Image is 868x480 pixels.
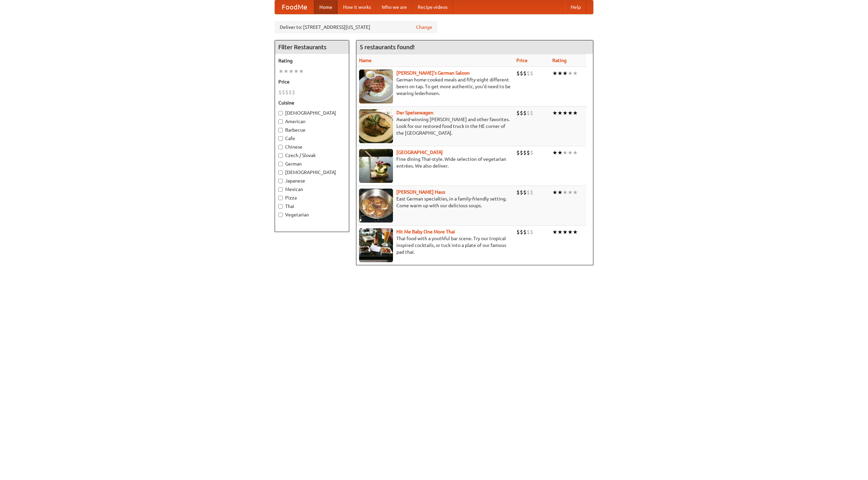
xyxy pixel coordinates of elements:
img: babythai.jpg [359,228,393,262]
li: ★ [573,109,578,117]
input: [DEMOGRAPHIC_DATA] [278,111,283,115]
li: ★ [568,149,573,156]
li: $ [530,70,533,77]
input: Pizza [278,196,283,200]
label: Czech / Slovak [278,152,346,159]
a: Help [565,0,586,14]
label: Chinese [278,143,346,150]
li: $ [523,149,527,156]
input: [DEMOGRAPHIC_DATA] [278,170,283,175]
li: $ [523,70,527,77]
li: $ [530,109,533,117]
label: [DEMOGRAPHIC_DATA] [278,169,346,176]
li: ★ [283,68,289,75]
img: kohlhaus.jpg [359,189,393,223]
input: Chinese [278,145,283,149]
input: Vegetarian [278,213,283,217]
input: Czech / Slovak [278,153,283,158]
a: Rating [552,58,567,63]
li: ★ [557,228,563,236]
a: Hit Me Baby One More Thai [396,229,455,234]
li: $ [516,149,520,156]
li: $ [520,149,523,156]
li: $ [530,189,533,196]
a: [PERSON_NAME]'s German Saloon [396,70,470,76]
li: $ [527,70,530,77]
p: Fine dining Thai-style. Wide selection of vegetarian entrées. We also deliver. [359,156,511,169]
li: $ [516,228,520,236]
a: How it works [338,0,376,14]
li: ★ [573,228,578,236]
b: [GEOGRAPHIC_DATA] [396,150,443,155]
li: ★ [552,228,557,236]
li: $ [278,89,282,96]
li: $ [516,109,520,117]
img: esthers.jpg [359,70,393,103]
li: $ [527,189,530,196]
input: Thai [278,204,283,209]
a: Change [416,24,432,31]
li: $ [282,89,285,96]
label: American [278,118,346,125]
p: Award-winning [PERSON_NAME] and other favorites. Look for our restored food truck in the NE corne... [359,116,511,136]
img: satay.jpg [359,149,393,183]
a: [PERSON_NAME] Haus [396,189,445,195]
li: ★ [563,189,568,196]
li: ★ [557,109,563,117]
li: $ [527,228,530,236]
label: Barbecue [278,127,346,133]
p: Thai food with a youthful bar scene. Try our tropical inspired cocktails, or tuck into a plate of... [359,235,511,255]
label: [DEMOGRAPHIC_DATA] [278,110,346,116]
li: $ [523,228,527,236]
li: ★ [552,189,557,196]
a: Name [359,58,372,63]
label: German [278,160,346,167]
li: ★ [557,70,563,77]
input: Cafe [278,136,283,141]
input: Barbecue [278,128,283,132]
li: ★ [294,68,299,75]
li: ★ [573,189,578,196]
label: Vegetarian [278,211,346,218]
li: ★ [568,189,573,196]
h4: Filter Restaurants [275,40,349,54]
li: ★ [563,70,568,77]
li: ★ [568,70,573,77]
a: Recipe videos [412,0,453,14]
input: Japanese [278,179,283,183]
li: $ [516,70,520,77]
li: ★ [563,109,568,117]
li: ★ [563,149,568,156]
li: $ [520,189,523,196]
h5: Rating [278,57,346,64]
a: Der Speisewagen [396,110,433,115]
h5: Price [278,78,346,85]
ng-pluralize: 5 restaurants found! [360,44,415,50]
p: East German specialties, in a family-friendly setting. Come warm up with our delicious soups. [359,195,511,209]
li: ★ [552,109,557,117]
a: Price [516,58,528,63]
p: German home-cooked meals and fifty-eight different beers on tap. To get more authentic, you'd nee... [359,76,511,97]
img: speisewagen.jpg [359,109,393,143]
li: $ [527,109,530,117]
a: FoodMe [275,0,314,14]
li: ★ [299,68,304,75]
li: $ [292,89,295,96]
li: ★ [278,68,283,75]
li: ★ [557,149,563,156]
a: Who we are [376,0,412,14]
label: Pizza [278,194,346,201]
a: Home [314,0,338,14]
li: $ [520,70,523,77]
li: ★ [573,70,578,77]
li: $ [285,89,289,96]
li: ★ [573,149,578,156]
li: ★ [568,109,573,117]
li: $ [289,89,292,96]
li: ★ [552,70,557,77]
li: ★ [557,189,563,196]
